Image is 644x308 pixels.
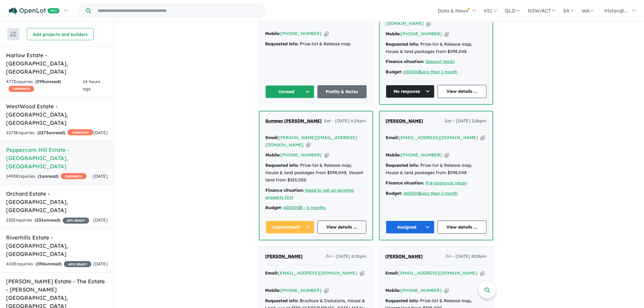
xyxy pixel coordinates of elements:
[426,180,467,186] a: Pre-approval ready
[404,69,420,75] a: 650000
[266,205,282,210] strong: Budget:
[35,217,60,223] strong: ( unread)
[6,173,86,180] div: 1490 Enquir ies
[421,191,458,196] a: Less than 1 month
[265,31,281,36] strong: Mobile:
[6,217,89,224] div: 232 Enquir ies
[83,79,100,92] span: 14 hours ago
[386,69,403,75] strong: Budget:
[6,146,108,170] h5: Peppercorn Hill Estate - [GEOGRAPHIC_DATA] , [GEOGRAPHIC_DATA]
[266,221,315,234] button: Appointment
[266,118,322,124] span: Summer [PERSON_NAME]
[446,253,487,260] span: Fri - [DATE] 8:08am
[9,7,60,15] img: Openlot PRO Logo White
[68,129,93,135] span: CASHBACK
[265,40,367,48] div: Price-list & Release map
[604,8,628,14] span: tristan@...
[38,173,58,179] strong: ( unread)
[61,173,86,179] span: CASHBACK
[265,254,303,259] span: [PERSON_NAME]
[6,129,93,137] div: 2273 Enquir ies
[386,59,425,64] strong: Finance situation:
[324,30,329,37] button: Copy
[386,298,419,303] strong: Requested info:
[480,270,485,276] button: Copy
[324,152,329,158] button: Copy
[386,31,401,37] strong: Mobile:
[266,135,357,148] a: [PERSON_NAME][EMAIL_ADDRESS][DOMAIN_NAME]
[386,180,425,186] strong: Finance situation:
[36,261,61,267] strong: ( unread)
[444,287,449,294] button: Copy
[265,270,278,276] strong: Email:
[284,205,300,210] a: 600000
[438,221,487,234] a: View details ...
[6,51,108,76] h5: Harlow Estate - [GEOGRAPHIC_DATA] , [GEOGRAPHIC_DATA]
[386,270,399,276] strong: Email:
[266,204,366,212] div: |
[281,31,322,36] a: [PHONE_NUMBER]
[265,288,281,293] strong: Mobile:
[360,270,365,276] button: Copy
[386,85,435,98] button: No response
[6,78,83,93] div: 477 Enquir ies
[399,135,478,140] a: [EMAIL_ADDRESS][DOMAIN_NAME]
[265,298,299,303] strong: Requested info:
[63,218,89,224] span: 25 % READY
[386,41,419,47] strong: Requested info:
[27,28,94,40] button: Add projects and builders
[426,59,455,64] a: Deposit ready
[445,152,449,158] button: Copy
[386,68,487,76] div: |
[266,162,366,184] div: Price-list & Release map, House & land packages from $598,048, Vacant land from $325,000
[386,162,487,177] div: Price-list & Release map, House & land packages from $598,048
[404,191,420,196] a: 660000
[386,41,487,55] div: Price-list & Release map, House & land packages from $598,048
[266,187,304,193] strong: Finance situation:
[445,117,487,125] span: Sat - [DATE] 2:36pm
[324,287,329,294] button: Copy
[6,261,91,268] div: 402 Enquir ies
[265,41,299,47] strong: Requested info:
[92,4,264,17] input: Try estate name, suburb, builder or developer
[386,254,423,259] span: [PERSON_NAME]
[39,173,42,179] span: 1
[266,152,281,158] strong: Mobile:
[317,85,367,98] a: Profile & Notes
[266,187,354,200] a: Need to sell an existing property first
[6,190,108,214] h5: Orchard Estate - [GEOGRAPHIC_DATA] , [GEOGRAPHIC_DATA]
[278,270,358,276] a: [EMAIL_ADDRESS][DOMAIN_NAME]
[386,152,401,158] strong: Mobile:
[445,31,449,37] button: Copy
[386,135,399,140] strong: Email:
[438,85,487,98] a: View details ...
[37,79,44,84] span: 295
[401,31,442,37] a: [PHONE_NUMBER]
[39,130,48,135] span: 2273
[93,217,108,223] span: [DATE]
[326,253,367,260] span: Fri - [DATE] 6:10pm
[266,135,279,140] strong: Email:
[281,288,322,293] a: [PHONE_NUMBER]
[386,288,401,293] strong: Mobile:
[265,253,303,260] a: [PERSON_NAME]
[386,118,423,124] span: [PERSON_NAME]
[386,163,419,168] strong: Requested info:
[386,221,435,234] button: Assigned
[6,233,108,258] h5: Riverhills Estate - [GEOGRAPHIC_DATA] , [GEOGRAPHIC_DATA]
[481,135,485,141] button: Copy
[301,205,326,210] a: 3 - 6 months
[386,117,423,125] a: [PERSON_NAME]
[37,261,45,267] span: 390
[421,69,458,75] a: Less than 1 month
[317,221,366,234] a: View details ...
[386,190,487,197] div: |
